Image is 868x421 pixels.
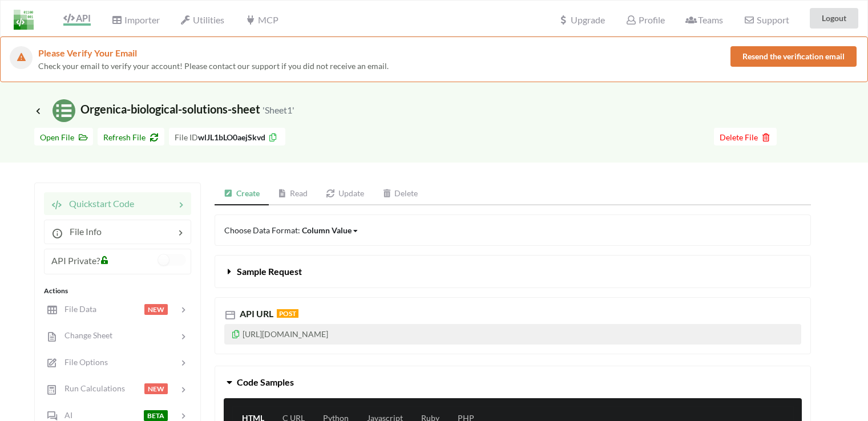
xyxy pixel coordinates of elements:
span: Upgrade [558,15,605,25]
span: File Info [63,226,102,237]
span: Orgenica-biological-solutions-sheet [34,102,294,116]
span: Delete File [720,132,771,142]
span: Importer [111,14,159,25]
span: Choose Data Format: [224,225,359,235]
span: Open File [40,132,87,142]
span: Quickstart Code [62,198,134,209]
span: Teams [685,14,723,25]
button: Resend the verification email [730,46,857,67]
span: Profile [625,14,664,25]
span: API [63,13,91,23]
span: File ID [175,132,198,142]
span: Refresh File [103,132,159,142]
div: Column Value [302,224,352,236]
span: BETA [144,410,168,421]
a: Delete [373,183,427,205]
span: NEW [144,383,168,394]
a: Update [317,183,373,205]
b: wlJL1bLO0aejSkvd [198,132,265,142]
p: [URL][DOMAIN_NAME] [224,324,801,345]
button: Open File [34,128,93,145]
div: Actions [44,286,191,296]
button: Delete File [714,128,777,145]
small: 'Sheet1' [263,104,294,115]
span: Check your email to verify your account! Please contact our support if you did not receive an email. [38,61,389,71]
span: Support [744,15,789,25]
span: Code Samples [237,377,294,387]
a: Read [269,183,317,205]
img: /static/media/sheets.7a1b7961.svg [53,99,75,122]
span: Sample Request [237,266,302,277]
button: Refresh File [98,128,164,145]
button: Sample Request [215,256,810,288]
span: Please Verify Your Email [38,47,137,58]
span: NEW [144,304,168,315]
span: Run Calculations [58,383,125,393]
span: File Data [58,304,96,314]
span: File Options [58,357,108,367]
button: Logout [810,8,858,29]
span: Change Sheet [58,330,112,340]
img: LogoIcon.png [14,10,34,30]
button: Code Samples [215,366,810,398]
span: API Private? [51,255,100,266]
a: Create [215,183,269,205]
span: API URL [237,308,273,319]
span: POST [277,309,298,318]
span: MCP [245,14,278,25]
span: AI [58,410,72,420]
span: Utilities [180,14,224,25]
